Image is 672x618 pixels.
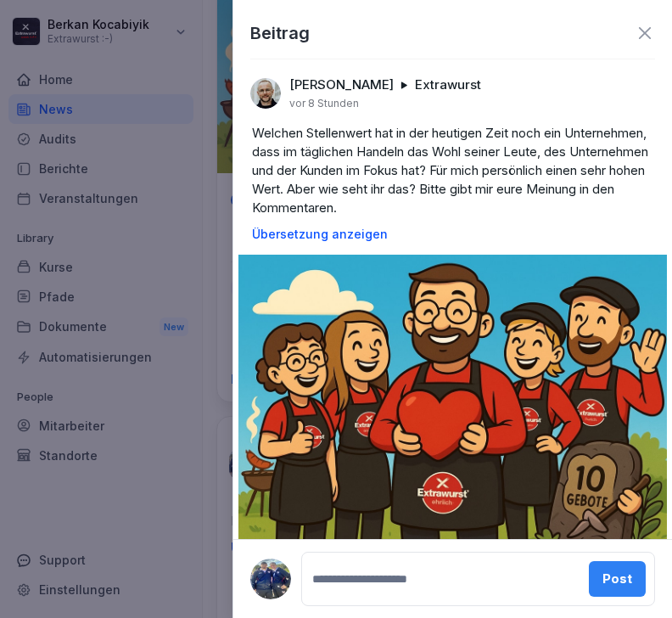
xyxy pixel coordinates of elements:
img: qwdsnucwnen7ykhiklmdgit4.png [238,255,667,542]
img: k5nlqdpwapsdgj89rsfbt2s8.png [250,78,281,109]
p: Beitrag [250,20,310,46]
p: vor 8 Stunden [289,97,359,110]
img: nhchg2up3n0usiuq77420vnd.png [250,559,291,599]
p: Welchen Stellenwert hat in der heutigen Zeit noch ein Unternehmen, dass im täglichen Handeln das ... [252,124,653,217]
p: Übersetzung anzeigen [252,228,653,241]
p: [PERSON_NAME] [289,76,394,93]
p: Extrawurst [415,76,481,93]
button: Post [589,561,646,597]
div: Post [602,570,632,588]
